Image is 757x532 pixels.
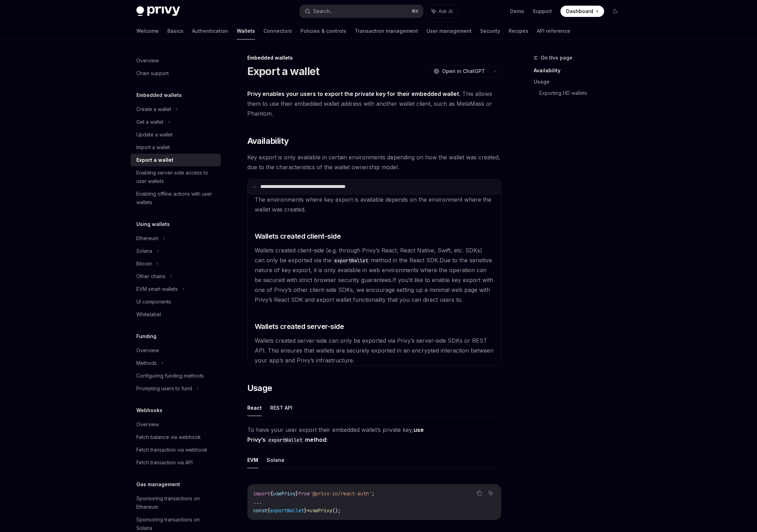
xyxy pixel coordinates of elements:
a: Security [480,23,500,39]
a: Whitelabel [131,308,221,321]
div: Chain support [136,69,169,78]
div: Enabling server-side access to user wallets [136,169,217,185]
h5: Gas management [136,480,180,489]
h5: Using wallets [136,220,170,228]
span: Due to the sensitive nature of key export, it is only available in web environments where the ope... [255,257,492,283]
span: const [253,507,267,514]
a: Dashboard [560,6,604,17]
div: EVM smart wallets [136,285,178,293]
div: Other chains [136,272,166,281]
div: Prompting users to fund [136,384,192,393]
button: Copy the contents from the code block [475,489,484,498]
span: Wallets created client-side [255,231,341,241]
div: Bitcoin [136,259,152,268]
a: User management [427,23,472,39]
span: Usage [247,383,272,394]
h5: Webhooks [136,406,162,415]
span: import [253,490,270,497]
a: Wallets [237,23,255,39]
button: EVM [247,452,258,468]
a: Fetch balance via webhook [131,431,221,444]
button: REST API [270,399,292,416]
div: UI components [136,298,171,306]
a: Import a wallet [131,141,221,154]
div: Whitelabel [136,310,161,319]
span: = [307,507,310,514]
a: Welcome [136,23,159,39]
span: Availability [247,135,289,147]
a: Enabling server-side access to user wallets [131,166,221,188]
div: Enabling offline actions with user wallets [136,190,217,207]
span: Ask AI [439,8,453,15]
a: Export a wallet [131,154,221,166]
span: Open in ChatGPT [442,68,485,75]
div: Search... [313,7,333,16]
button: React [247,399,262,416]
img: dark logo [136,6,180,16]
span: Dashboard [566,8,593,15]
button: Toggle dark mode [610,6,621,17]
div: Update a wallet [136,130,173,139]
span: '@privy-io/react-auth' [310,490,372,497]
div: Sponsoring transactions on Ethereum [136,494,217,511]
span: Key export is only available in certain environments depending on how the wallet was created, due... [247,152,501,172]
h5: Embedded wallets [136,91,182,99]
div: Export a wallet [136,156,173,164]
span: The environments where key export is available depends on the environment where the wallet was cr... [255,196,491,213]
div: Overview [136,346,159,355]
button: Search...⌘K [300,5,423,18]
code: exportWallet [331,257,371,264]
a: API reference [537,23,570,39]
a: Update a wallet [131,128,221,141]
a: Usage [534,76,627,87]
button: Open in ChatGPT [429,65,489,77]
div: Embedded wallets [247,54,501,61]
a: Policies & controls [300,23,346,39]
strong: use Privy’s method: [247,426,424,443]
a: Transaction management [355,23,418,39]
span: Wallets created server-side [255,322,344,331]
span: } [296,490,298,497]
a: Authentication [192,23,228,39]
span: ; [372,490,374,497]
div: Create a wallet [136,105,171,114]
div: Solana [136,247,152,255]
a: Enabling offline actions with user wallets [131,188,221,209]
a: Configuring funding methods [131,369,221,382]
strong: Privy enables your users to export the private key for their embedded wallet [247,90,459,97]
a: Recipes [509,23,528,39]
button: Ask AI [427,5,458,18]
a: Demo [510,8,524,15]
span: On this page [541,54,572,62]
span: To have your user export their embedded wallet’s private key, [247,425,501,445]
span: usePrivy [273,490,296,497]
span: ⌘ K [411,8,419,14]
span: { [267,507,270,514]
div: Fetch transaction via webhook [136,446,207,454]
a: Fetch transaction via API [131,456,221,469]
a: Connectors [263,23,292,39]
a: Chain support [131,67,221,80]
a: Fetch transaction via webhook [131,444,221,456]
div: Get a wallet [136,118,163,126]
div: Methods [136,359,157,367]
span: If you’d like to enable key export with one of Privy’s other client-side SDKs, we encourage setti... [255,276,493,303]
a: Sponsoring transactions on Ethereum [131,492,221,513]
span: Wallets created server-side can only be exported via Privy’s server-side SDKs or REST API. This e... [255,337,494,364]
div: Fetch balance via webhook [136,433,201,441]
a: Overview [131,54,221,67]
code: exportWallet [266,436,305,444]
div: Configuring funding methods [136,372,204,380]
div: Overview [136,420,159,429]
a: Basics [167,23,184,39]
span: . This allows them to use their embedded wallet address with another wallet client, such as MetaM... [247,89,501,118]
a: Availability [534,65,627,76]
div: Import a wallet [136,143,170,152]
span: ... [253,499,262,505]
button: Solana [267,452,284,468]
span: (); [332,507,341,514]
span: from [298,490,310,497]
a: Overview [131,418,221,431]
a: Exporting HD wallets [539,87,627,99]
div: Overview [136,56,159,65]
